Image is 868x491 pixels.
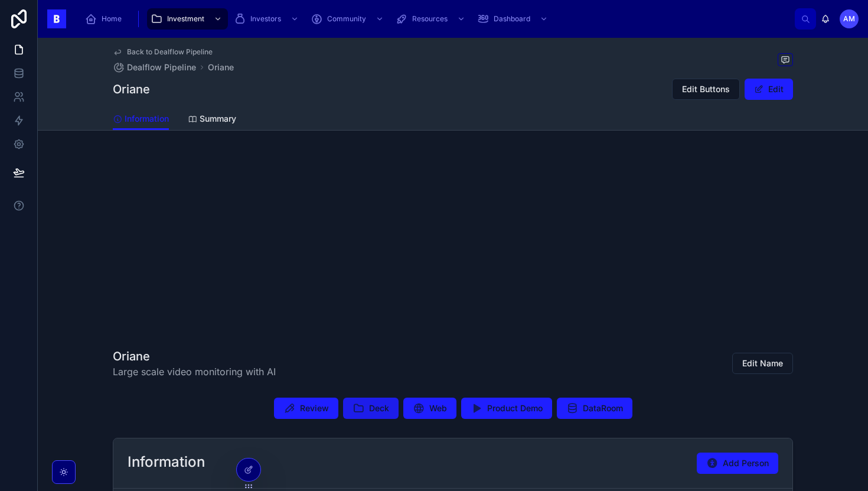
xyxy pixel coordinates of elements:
span: Edit Name [742,357,783,369]
a: Community [307,8,390,30]
button: Edit Buttons [672,79,740,100]
span: Back to Dealflow Pipeline [127,47,213,57]
h2: Information [128,453,205,472]
a: Summary [188,108,236,132]
a: Oriane [208,61,234,73]
a: Dealflow Pipeline [113,61,196,73]
span: Product Demo [487,402,543,414]
span: Home [102,14,122,24]
span: Information [125,113,169,125]
span: Edit Buttons [682,83,730,95]
button: Web [403,398,456,419]
a: Information [113,108,169,131]
span: DataRoom [583,402,623,414]
a: Home [81,8,130,30]
button: Edit Name [732,353,793,374]
button: Edit [745,79,793,100]
span: Web [429,402,447,414]
h1: Oriane [113,348,276,365]
button: Review [274,398,338,419]
span: Large scale video monitoring with AI [113,365,276,379]
a: Resources [392,8,471,30]
span: Add Person [723,457,769,469]
span: Dealflow Pipeline [127,61,196,73]
a: Back to Dealflow Pipeline [113,47,213,57]
span: Investment [167,14,204,24]
a: Dashboard [474,8,554,30]
h1: Oriane [113,81,150,97]
a: Investors [230,8,305,30]
div: scrollable content [76,6,795,32]
span: Community [327,14,366,24]
img: App logo [47,9,66,28]
span: AM [843,14,855,24]
span: Summary [200,113,236,125]
span: Investors [250,14,281,24]
button: DataRoom [557,398,632,419]
button: Add Person [697,453,778,474]
button: Deck [343,398,399,419]
span: Resources [412,14,448,24]
span: Deck [369,402,389,414]
button: Product Demo [461,398,552,419]
span: Review [300,402,329,414]
a: Investment [147,8,228,30]
span: Dashboard [494,14,530,24]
